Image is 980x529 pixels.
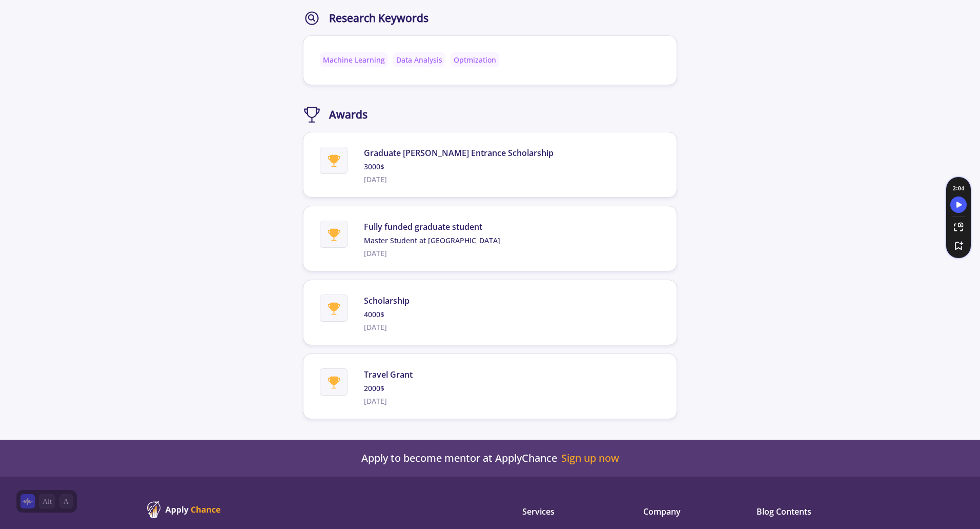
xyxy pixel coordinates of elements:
span: Master Student at [GEOGRAPHIC_DATA] [364,235,500,246]
span: [DATE] [364,322,410,332]
span: [DATE] [364,174,554,185]
span: Travel Grant [364,368,413,381]
span: Scholarship [364,295,410,307]
h2: Awards [329,108,367,121]
div: Data Analysis [393,52,445,67]
a: Sign up now [561,452,619,464]
span: [DATE] [364,396,413,406]
span: Company [643,505,723,518]
span: 3000$ [364,161,554,172]
span: 4000$ [364,309,410,320]
h2: Research Keywords [329,12,428,25]
span: Services [522,505,610,518]
img: ApplyChance logo [147,501,221,518]
span: [DATE] [364,248,500,259]
span: 2000$ [364,383,413,394]
div: Machine Learning [320,52,388,67]
div: Optmization [451,52,499,67]
span: Blog Contents [757,505,833,518]
span: Graduate [PERSON_NAME] Entrance Scholarship [364,147,554,159]
span: Fully funded graduate student [364,221,500,233]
